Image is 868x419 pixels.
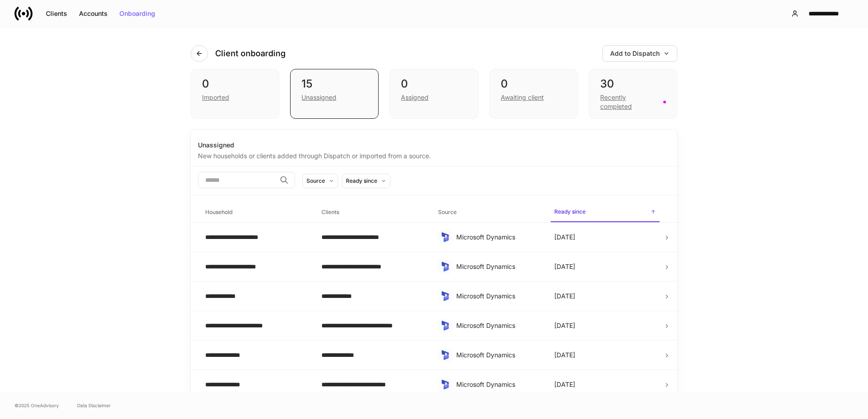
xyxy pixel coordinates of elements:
div: Ready since [346,176,377,185]
div: Clients [46,10,67,17]
span: Source [434,203,543,222]
p: [DATE] [554,292,575,301]
div: 0 [202,77,268,91]
div: Microsoft Dynamics [456,351,540,360]
div: 0Assigned [390,69,478,119]
h6: Household [205,208,232,216]
a: Data Disclaimer [77,402,111,409]
img: sIOyOZvWb5kUEAwh5D03bPzsWHrUXBSdsWHDhg8Ma8+nBQBvlija69eFAv+snJUCyn8AqO+ElBnIpgMAAAAASUVORK5CYII= [440,291,451,302]
div: Source [306,176,325,185]
div: Microsoft Dynamics [456,292,540,301]
img: sIOyOZvWb5kUEAwh5D03bPzsWHrUXBSdsWHDhg8Ma8+nBQBvlija69eFAv+snJUCyn8AqO+ElBnIpgMAAAAASUVORK5CYII= [440,232,451,243]
span: Ready since [551,203,660,222]
p: [DATE] [554,262,575,271]
div: Microsoft Dynamics [456,262,540,271]
span: Household [202,203,311,222]
span: Clients [318,203,427,222]
div: 0 [401,77,467,91]
button: Source [302,174,338,188]
h4: Client onboarding [215,48,286,59]
button: Ready since [342,174,390,188]
img: sIOyOZvWb5kUEAwh5D03bPzsWHrUXBSdsWHDhg8Ma8+nBQBvlija69eFAv+snJUCyn8AqO+ElBnIpgMAAAAASUVORK5CYII= [440,350,451,361]
div: 15Unassigned [290,69,379,119]
img: sIOyOZvWb5kUEAwh5D03bPzsWHrUXBSdsWHDhg8Ma8+nBQBvlija69eFAv+snJUCyn8AqO+ElBnIpgMAAAAASUVORK5CYII= [440,320,451,331]
div: Unassigned [301,93,336,102]
div: Assigned [401,93,429,102]
div: New households or clients added through Dispatch or imported from a source. [198,150,670,161]
button: Onboarding [113,6,161,21]
p: [DATE] [554,351,575,360]
div: Accounts [79,10,108,17]
p: [DATE] [554,321,575,330]
h6: Clients [321,208,339,216]
div: Add to Dispatch [610,50,670,57]
img: sIOyOZvWb5kUEAwh5D03bPzsWHrUXBSdsWHDhg8Ma8+nBQBvlija69eFAv+snJUCyn8AqO+ElBnIpgMAAAAASUVORK5CYII= [440,261,451,272]
div: Microsoft Dynamics [456,321,540,330]
div: Awaiting client [501,93,544,102]
div: Onboarding [119,10,155,17]
div: Microsoft Dynamics [456,380,540,389]
h6: Ready since [554,207,586,216]
button: Add to Dispatch [602,45,677,62]
div: 30 [600,77,666,91]
div: 0Awaiting client [489,69,578,119]
div: Recently completed [600,93,658,111]
span: © 2025 OneAdvisory [15,402,59,409]
div: Microsoft Dynamics [456,233,540,242]
h6: Source [438,208,457,216]
div: 30Recently completed [589,69,677,119]
div: 0 [501,77,567,91]
button: Accounts [73,6,113,21]
p: [DATE] [554,233,575,242]
p: [DATE] [554,380,575,389]
div: Imported [202,93,229,102]
img: sIOyOZvWb5kUEAwh5D03bPzsWHrUXBSdsWHDhg8Ma8+nBQBvlija69eFAv+snJUCyn8AqO+ElBnIpgMAAAAASUVORK5CYII= [440,379,451,390]
div: 0Imported [191,69,279,119]
div: 15 [301,77,367,91]
div: Unassigned [198,141,670,150]
button: Clients [40,6,73,21]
